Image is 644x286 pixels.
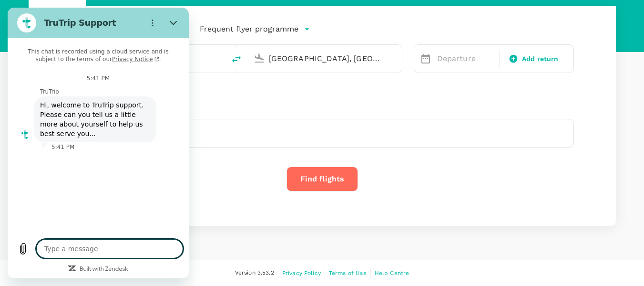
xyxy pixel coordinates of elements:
p: Frequent flyer programme [200,23,298,35]
p: This chat is recorded using a cloud service and is subject to the terms of our . [10,40,172,55]
div: Travellers [71,104,574,115]
span: Hi, welcome to TruTrip support. Please can you tell us a little more about yourself to help us be... [29,89,147,135]
p: Departure [437,53,494,64]
button: Frequent flyer programme [200,23,310,35]
button: Upload file [6,232,25,251]
p: 5:41 PM [79,67,102,74]
a: Built with Zendesk: Visit the Zendesk website in a new tab [72,259,121,265]
span: Privacy Policy [282,270,321,276]
button: Open [218,57,220,59]
span: Add return [522,54,559,64]
p: TruTrip [32,80,179,88]
input: Going to [269,51,382,66]
h2: TruTrip Support [36,10,132,21]
button: Find flights [286,167,358,191]
p: 5:41 PM [44,136,67,143]
iframe: Messaging window [8,8,189,278]
button: Close [156,6,175,25]
a: Terms of Use [329,268,367,278]
button: delete [225,48,248,71]
a: Help Centre [375,268,409,278]
button: Open [395,57,397,59]
a: Privacy Notice(opens in a new tab) [104,48,152,55]
svg: (opens in a new tab) [145,49,152,54]
span: Version 3.53.2 [235,268,274,278]
span: Help Centre [375,270,409,276]
span: Terms of Use [329,270,367,276]
button: Options menu [135,6,154,25]
a: Privacy Policy [282,268,321,278]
